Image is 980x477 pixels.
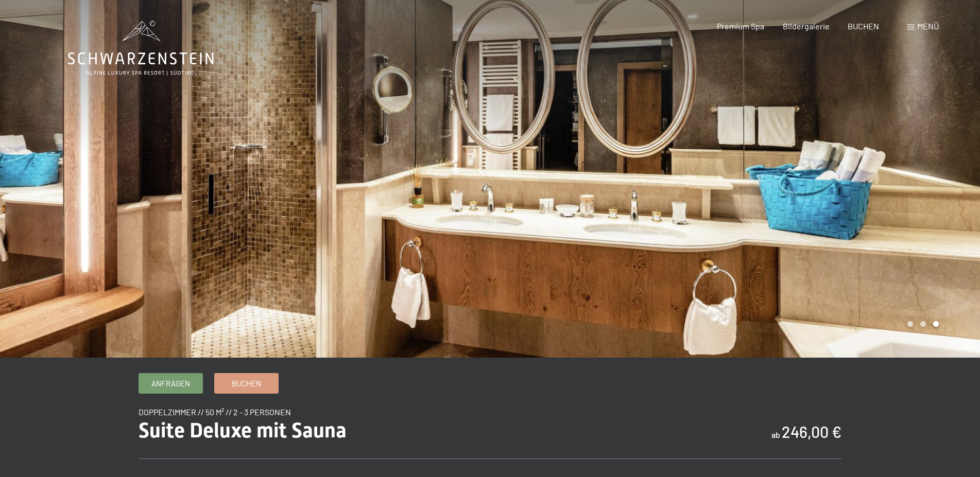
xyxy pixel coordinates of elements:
[232,378,261,389] span: Buchen
[917,21,939,31] span: Menü
[139,418,347,443] span: Suite Deluxe mit Sauna
[717,21,764,31] a: Premium Spa
[151,378,190,389] span: Anfragen
[848,21,879,31] a: BUCHEN
[139,407,291,417] span: Doppelzimmer // 50 m² // 2 - 3 Personen
[782,422,841,441] b: 246,00 €
[771,430,780,439] span: ab
[139,374,202,393] a: Anfragen
[783,21,830,31] a: Bildergalerie
[215,374,278,393] a: Buchen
